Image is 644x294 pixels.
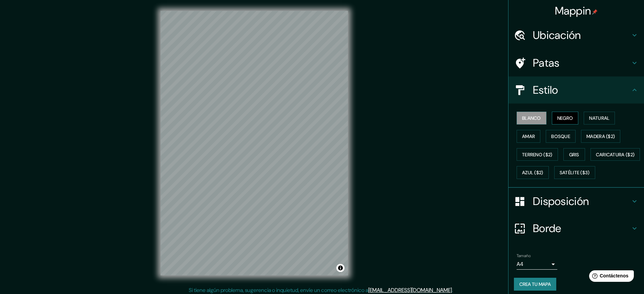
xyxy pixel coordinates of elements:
button: Activar o desactivar atribución [336,264,345,272]
font: . [452,287,453,294]
font: A4 [517,261,523,268]
button: Madera ($2) [581,130,620,143]
font: Satélite ($3) [560,170,590,176]
button: Caricatura ($2) [590,148,640,161]
font: Gris [569,152,579,158]
font: Madera ($2) [586,133,615,139]
div: Borde [508,215,644,242]
img: pin-icon.png [592,9,598,15]
font: . [453,286,454,294]
font: Disposición [533,194,589,208]
button: Amar [517,130,540,143]
font: Tamaño [517,253,531,258]
div: Disposición [508,188,644,215]
font: . [454,286,455,294]
button: Negro [552,112,579,125]
button: Azul ($2) [517,166,549,179]
font: Natural [589,115,609,121]
font: Azul ($2) [522,170,543,176]
canvas: Mapa [161,11,348,275]
font: Caricatura ($2) [596,152,635,158]
font: Amar [522,133,535,139]
font: Negro [557,115,573,121]
iframe: Lanzador de widgets de ayuda [584,268,637,287]
font: Mappin [555,4,591,18]
font: Ubicación [533,28,581,42]
font: Patas [533,56,560,70]
div: Estilo [508,76,644,104]
button: Natural [584,112,615,125]
button: Crea tu mapa [514,278,556,291]
button: Terreno ($2) [517,148,558,161]
button: Gris [563,148,585,161]
div: Ubicación [508,22,644,49]
button: Satélite ($3) [554,166,595,179]
div: A4 [517,259,557,270]
button: Bosque [546,130,576,143]
button: Blanco [517,112,546,125]
font: Borde [533,221,561,235]
font: Bosque [551,133,570,139]
font: Blanco [522,115,541,121]
font: Terreno ($2) [522,152,553,158]
font: Estilo [533,83,558,97]
font: Crea tu mapa [519,281,551,287]
font: Si tiene algún problema, sugerencia o inquietud, envíe un correo electrónico a [189,287,368,294]
a: [EMAIL_ADDRESS][DOMAIN_NAME] [368,287,452,294]
div: Patas [508,49,644,76]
